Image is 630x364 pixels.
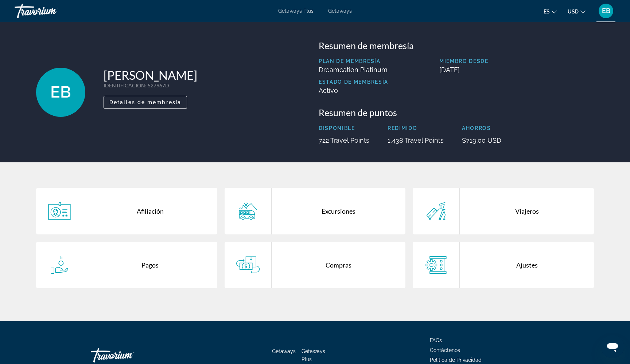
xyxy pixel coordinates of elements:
a: Getaways Plus [278,8,314,14]
p: Miembro desde [439,58,594,64]
span: EB [50,83,71,102]
p: Ahorros [462,125,501,131]
a: Excursiones [225,188,406,234]
div: Excursiones [272,188,406,234]
a: Ajustes [413,242,594,288]
a: Pagos [36,242,217,288]
div: Compras [272,242,406,288]
p: Estado de membresía [319,79,388,85]
span: es [544,9,550,15]
p: $719.00 USD [462,136,501,144]
a: Compras [225,242,406,288]
h1: [PERSON_NAME] [104,68,197,82]
iframe: Button to launch messaging window [601,335,624,358]
h3: Resumen de membresía [319,40,594,51]
span: USD [568,9,579,15]
p: 722 Travel Points [319,136,369,144]
p: Plan de membresía [319,58,388,64]
span: Detalles de membresía [109,99,181,105]
button: Detalles de membresía [104,96,187,109]
a: Viajeros [413,188,594,234]
div: Pagos [83,242,217,288]
a: Getaways Plus [302,348,325,362]
a: FAQs [430,337,442,343]
a: Contáctenos [430,347,460,353]
div: Viajeros [460,188,594,234]
p: : 527967D [104,82,197,88]
button: Change currency [568,6,586,17]
p: Disponible [319,125,369,131]
button: User Menu [596,3,615,19]
div: Afiliación [83,188,217,234]
a: Getaways [272,348,296,354]
p: Redimido [388,125,444,131]
a: Travorium [15,1,87,20]
p: [DATE] [439,66,594,74]
a: Afiliación [36,188,217,234]
h3: Resumen de puntos [319,107,594,118]
p: Activo [319,87,388,94]
a: Política de Privacidad [430,357,482,363]
span: IDENTIFICACIÓN [104,82,145,88]
p: 1,438 Travel Points [388,136,444,144]
div: Ajustes [460,242,594,288]
a: Detalles de membresía [104,97,187,105]
span: EB [602,7,610,15]
p: Dreamcation Platinum [319,66,388,74]
button: Change language [544,6,557,17]
a: Getaways [328,8,352,14]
